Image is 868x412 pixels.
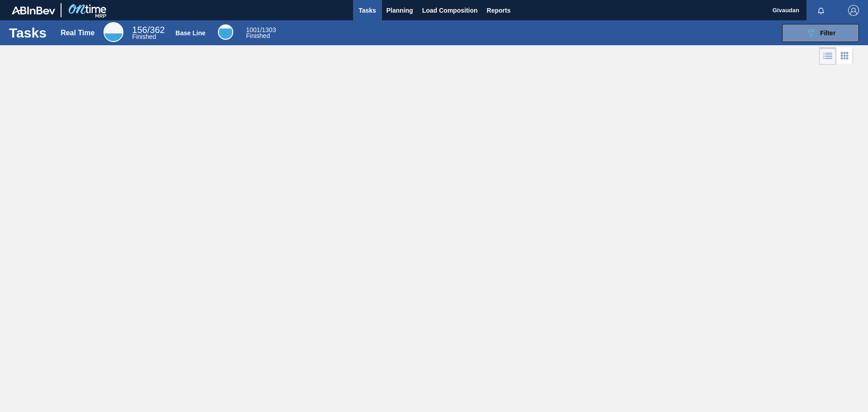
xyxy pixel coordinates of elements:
[104,22,123,42] div: Real Time
[422,5,478,16] span: Load Composition
[782,24,859,42] button: Filter
[61,29,94,37] div: Real Time
[12,6,55,14] img: TNhmsLtSVTkK8tSr43FrP2fwEKptu5GPRR3wAAAABJRU5ErkJggg==
[218,24,233,40] div: Base Line
[819,47,836,65] div: List Vision
[246,26,276,33] span: / 1303
[132,25,165,35] span: / 362
[820,29,835,37] span: Filter
[487,5,511,16] span: Reports
[387,5,413,16] span: Planning
[132,26,165,40] div: Real Time
[807,4,835,17] button: Notifications
[246,27,276,39] div: Base Line
[175,29,205,37] div: Base Line
[848,5,859,16] img: Logout
[9,28,49,38] h1: Tasks
[358,5,377,16] span: Tasks
[132,33,156,40] span: Finished
[132,25,147,35] span: 156
[246,26,260,33] span: 1001
[836,47,853,65] div: Card Vision
[246,32,270,39] span: Finished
